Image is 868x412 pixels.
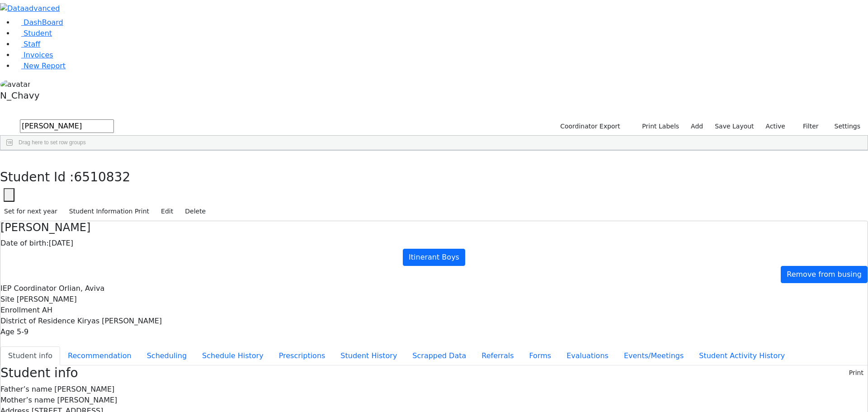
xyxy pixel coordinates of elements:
[632,119,683,133] button: Print Labels
[20,119,114,133] input: Search
[17,295,77,303] span: [PERSON_NAME]
[24,18,63,27] span: DashBoard
[711,119,758,133] button: Save Layout
[65,204,153,218] button: Student Information Print
[24,29,52,38] span: Student
[139,346,194,365] button: Scheduling
[845,366,868,380] button: Print
[403,249,465,266] a: Itinerant Boys
[60,346,139,365] button: Recommendation
[74,170,131,185] span: 6510832
[14,40,40,48] a: Staff
[77,317,162,325] span: Kiryas [PERSON_NAME]
[59,284,104,293] span: Orlian, Aviva
[157,204,177,218] button: Edit
[333,346,405,365] button: Student History
[687,119,707,133] a: Add
[474,346,521,365] button: Referrals
[0,346,60,365] button: Student info
[54,385,114,393] span: [PERSON_NAME]
[0,238,49,249] label: Date of birth:
[0,238,868,249] div: [DATE]
[787,270,862,279] span: Remove from busing
[781,266,868,283] a: Remove from busing
[0,305,40,316] label: Enrollment
[0,294,14,305] label: Site
[24,62,66,70] span: New Report
[14,51,53,59] a: Invoices
[691,346,793,365] button: Student Activity History
[194,346,271,365] button: Schedule History
[405,346,474,365] button: Scrapped Data
[616,346,691,365] button: Events/Meetings
[762,119,789,133] label: Active
[42,306,52,314] span: AH
[0,384,52,395] label: Father’s name
[823,119,864,133] button: Settings
[17,327,28,336] span: 5-9
[24,51,53,59] span: Invoices
[559,346,616,365] button: Evaluations
[554,119,624,133] button: Coordinator Export
[0,327,14,337] label: Age
[181,204,210,218] button: Delete
[271,346,333,365] button: Prescriptions
[0,316,75,327] label: District of Residence
[0,283,57,294] label: IEP Coordinator
[24,40,40,48] span: Staff
[14,62,66,70] a: New Report
[0,395,55,406] label: Mother’s name
[19,139,86,146] span: Drag here to set row groups
[14,18,63,27] a: DashBoard
[521,346,559,365] button: Forms
[0,365,78,381] h3: Student info
[14,29,52,38] a: Student
[57,396,117,404] span: [PERSON_NAME]
[791,119,823,133] button: Filter
[0,221,868,234] h4: [PERSON_NAME]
